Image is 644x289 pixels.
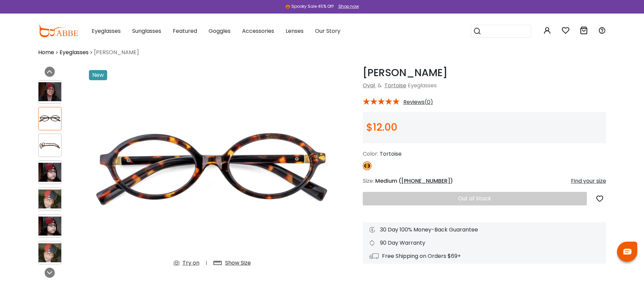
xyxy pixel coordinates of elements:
div: Find your size [571,177,606,185]
div: Try on [183,259,199,267]
a: Shop now [335,3,359,9]
div: 30 Day 100% Money-Back Guarantee [369,226,599,234]
img: Billie-Eilish Tortoise Acetate Eyeglasses , UniversalBridgeFit Frames from ABBE Glasses [89,67,336,272]
button: Out of Stock [363,192,587,205]
img: Billie-Eilish Tortoise Acetate Eyeglasses , UniversalBridgeFit Frames from ABBE Glasses [39,82,61,101]
span: Color: [363,150,378,158]
a: Home [38,48,54,57]
span: [PHONE_NUMBER] [401,177,450,185]
span: Eyeglasses [92,27,121,35]
span: Size: [363,177,374,185]
span: Sunglasses [132,27,161,35]
img: Billie-Eilish Tortoise Acetate Eyeglasses , UniversalBridgeFit Frames from ABBE Glasses [39,243,61,262]
span: Tortoise [380,150,402,158]
span: Goggles [209,27,231,35]
span: Accessories [242,27,274,35]
span: Medium ( ) [375,177,453,185]
span: & [376,82,383,89]
img: Billie-Eilish Tortoise Acetate Eyeglasses , UniversalBridgeFit Frames from ABBE Glasses [39,217,61,236]
span: Eyeglasses [408,82,437,89]
div: New [89,70,107,80]
span: Featured [173,27,197,35]
img: chat [623,249,631,254]
img: Billie-Eilish Tortoise Acetate Eyeglasses , UniversalBridgeFit Frames from ABBE Glasses [39,190,61,208]
div: 90 Day Warranty [369,239,599,247]
span: Reviews(0) [403,99,433,105]
a: Tortoise [384,82,406,89]
div: Shop now [338,3,359,9]
a: Oval [363,82,375,89]
div: 🎃 Spooky Sale 45% Off! [285,3,334,9]
span: $12.00 [366,120,397,134]
img: abbeglasses.com [38,25,78,37]
div: Free Shipping on Orders $69+ [369,252,599,260]
span: Our Story [315,27,340,35]
h1: [PERSON_NAME] [363,67,606,79]
a: Eyeglasses [59,48,89,57]
span: [PERSON_NAME] [94,48,139,57]
div: Show Size [225,259,251,267]
span: Lenses [286,27,304,35]
img: Billie-Eilish Tortoise Acetate Eyeglasses , UniversalBridgeFit Frames from ABBE Glasses [39,140,61,151]
img: Billie-Eilish Tortoise Acetate Eyeglasses , UniversalBridgeFit Frames from ABBE Glasses [39,163,61,182]
img: Billie-Eilish Tortoise Acetate Eyeglasses , UniversalBridgeFit Frames from ABBE Glasses [39,113,61,125]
